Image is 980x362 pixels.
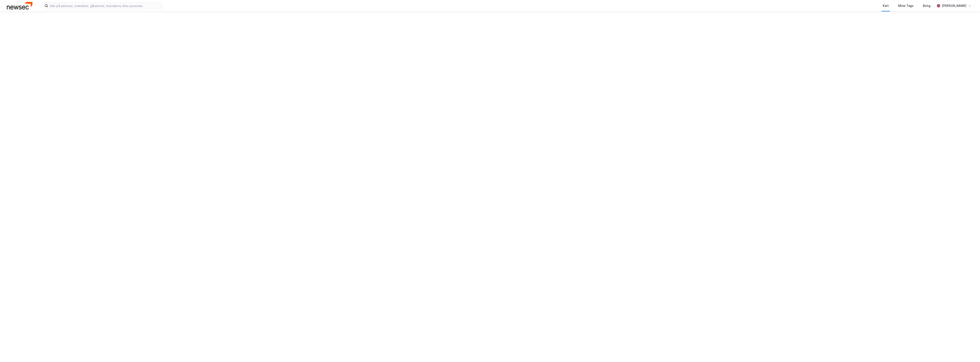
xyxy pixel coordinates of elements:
div: [PERSON_NAME] [942,3,966,8]
div: Kart [883,3,889,8]
img: newsec-logo.f6e21ccffca1b3a03d2d.png [7,2,32,9]
input: Søk på adresse, matrikkel, gårdeiere, leietakere eller personer [48,3,162,9]
div: Mine Tags [898,3,914,8]
div: Bolig [923,3,930,8]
